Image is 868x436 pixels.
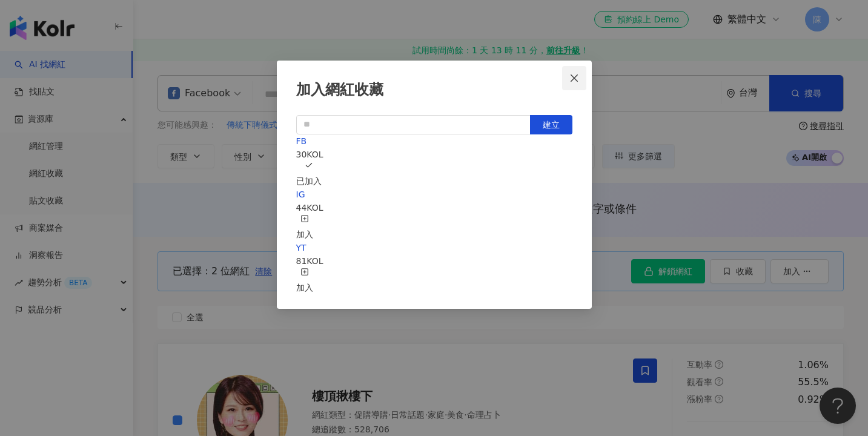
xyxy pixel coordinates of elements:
a: IG [296,190,305,199]
div: 加入網紅收藏 [296,80,572,101]
button: 建立 [530,115,572,134]
span: 建立 [543,120,560,130]
a: FB [296,136,307,146]
div: 81 KOL [296,254,572,268]
div: 30 KOL [296,148,572,161]
button: 已加入 [296,161,322,188]
span: close [569,73,579,83]
div: 44 KOL [296,201,572,214]
button: 加入 [296,214,313,241]
a: YT [296,243,306,253]
button: 加入 [296,268,313,294]
button: Close [562,66,586,90]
